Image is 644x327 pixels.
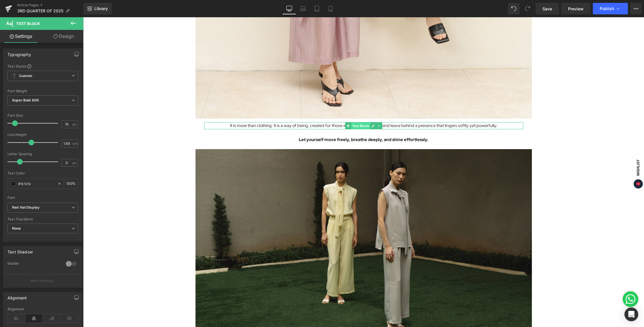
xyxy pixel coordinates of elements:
[7,261,60,267] div: Enable
[7,49,31,57] div: Typography
[7,64,78,68] div: Text Styles
[72,161,77,165] span: px
[282,3,296,14] a: Desktop
[43,30,85,43] a: Design
[7,217,78,221] div: Text Transform
[7,196,78,200] div: Font
[94,6,108,11] span: Library
[72,142,77,145] span: em
[3,274,82,287] button: More settings
[18,180,55,187] input: Color
[16,21,40,26] span: Text Block
[7,246,33,254] div: Text Shadow
[7,307,78,311] div: Alignment
[310,3,324,14] a: Tablet
[72,122,77,126] span: px
[12,205,39,210] i: Red Hat Display
[17,3,83,7] a: Article Pages
[12,226,21,230] b: None
[30,278,53,283] p: More settings
[7,171,78,175] div: Text Color
[568,6,584,12] span: Preview
[293,105,299,112] a: Expand / Collapse
[508,3,520,14] button: Undo
[561,3,591,14] a: Preview
[7,292,27,300] div: Alignment
[64,179,78,189] div: %
[296,3,310,14] a: Laptop
[121,119,440,126] p: Let yourself move freely, breathe deeply, and shine effortlessly.
[19,74,32,78] b: Custom
[593,3,628,14] button: Publish
[324,3,338,14] a: Mobile
[543,6,552,12] span: Save
[522,3,533,14] button: Redo
[7,133,78,137] div: Line Height
[630,3,642,14] button: More
[624,307,638,321] div: Open Intercom Messenger
[12,98,39,102] b: Super Bold 800
[7,89,78,93] div: Font Weight
[83,3,112,14] a: New Library
[7,152,78,156] div: Letter Spacing
[268,105,287,112] span: Text Block
[7,114,78,118] div: Font Size
[17,9,63,13] span: 3RD QUARTER OF 2025
[600,6,614,11] span: Publish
